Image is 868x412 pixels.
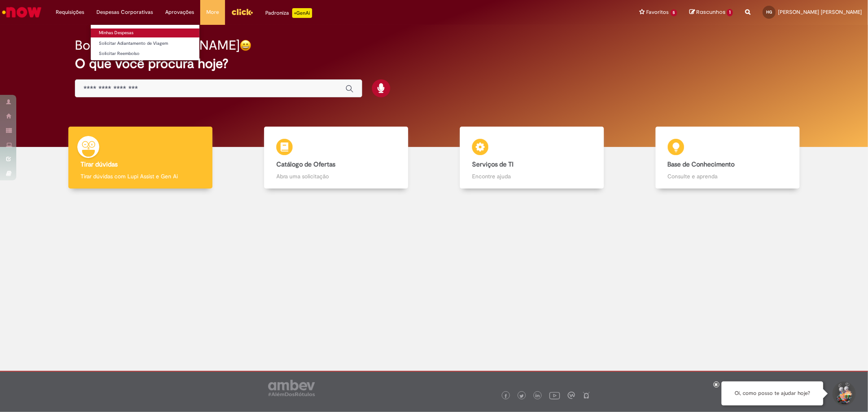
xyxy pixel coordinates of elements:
[276,172,396,180] p: Abra uma solicitação
[520,394,524,398] img: logo_footer_twitter.png
[472,160,514,169] b: Serviços de TI
[43,127,238,189] a: Tirar dúvidas Tirar dúvidas com Lupi Assist e Gen Ai
[668,160,735,169] b: Base de Conhecimento
[472,172,592,180] p: Encontre ajuda
[831,381,856,406] button: Iniciar Conversa de Suporte
[630,127,825,189] a: Base de Conhecimento Consulte e aprenda
[668,172,787,180] p: Consulte e aprenda
[583,392,590,399] img: logo_footer_naosei.png
[671,9,678,16] span: 5
[568,392,575,399] img: logo_footer_workplace.png
[276,160,335,169] b: Catálogo de Ofertas
[268,380,315,396] img: logo_footer_ambev_rotulo_gray.png
[96,8,153,16] span: Despesas Corporativas
[536,394,540,399] img: logo_footer_linkedin.png
[766,9,772,15] span: HG
[238,127,434,189] a: Catálogo de Ofertas Abra uma solicitação
[91,49,199,58] a: Solicitar Reembolso
[91,28,199,37] a: Minhas Despesas
[56,8,84,16] span: Requisições
[81,160,118,169] b: Tirar dúvidas
[549,390,560,401] img: logo_footer_youtube.png
[75,57,793,71] h2: O que você procura hoje?
[292,8,312,18] p: +GenAi
[504,394,508,398] img: logo_footer_facebook.png
[75,38,240,53] h2: Boa tarde, [PERSON_NAME]
[206,8,219,16] span: More
[722,381,823,405] div: Oi, como posso te ajudar hoje?
[727,9,733,16] span: 1
[265,8,312,18] div: Padroniza
[434,127,630,189] a: Serviços de TI Encontre ajuda
[165,8,194,16] span: Aprovações
[81,172,200,180] p: Tirar dúvidas com Lupi Assist e Gen Ai
[647,8,669,16] span: Favoritos
[696,8,726,16] span: Rascunhos
[231,6,253,18] img: click_logo_yellow_360x200.png
[91,39,199,48] a: Solicitar Adiantamento de Viagem
[90,24,200,61] ul: Despesas Corporativas
[778,9,862,15] span: [PERSON_NAME] [PERSON_NAME]
[240,39,251,51] img: happy-face.png
[1,4,43,20] img: ServiceNow
[689,9,733,16] a: Rascunhos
